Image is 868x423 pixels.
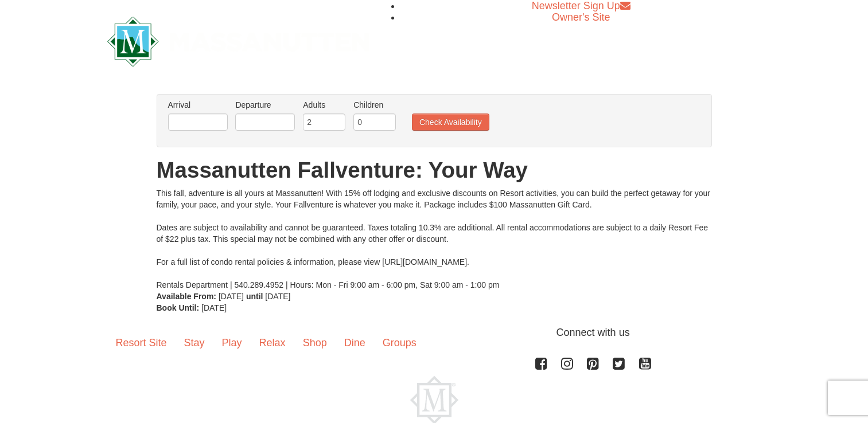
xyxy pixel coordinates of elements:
[213,325,251,361] a: Play
[219,292,244,301] span: [DATE]
[157,159,712,182] h1: Massanutten Fallventure: Your Way
[246,292,263,301] strong: until
[107,17,370,66] img: Massanutten Resort Logo
[157,292,217,301] strong: Available From:
[265,292,290,301] span: [DATE]
[157,187,712,291] div: This fall, adventure is all yours at Massanutten! With 15% off lodging and exclusive discounts on...
[176,325,213,361] a: Stay
[552,11,610,23] a: Owner's Site
[235,99,295,111] label: Departure
[353,99,396,111] label: Children
[303,99,345,111] label: Adults
[412,113,489,131] button: Check Availability
[107,26,370,53] a: Massanutten Resort
[294,325,336,361] a: Shop
[251,325,294,361] a: Relax
[374,325,425,361] a: Groups
[201,303,227,312] span: [DATE]
[157,303,200,312] strong: Book Until:
[107,325,761,340] p: Connect with us
[168,99,228,111] label: Arrival
[107,325,176,361] a: Resort Site
[336,325,374,361] a: Dine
